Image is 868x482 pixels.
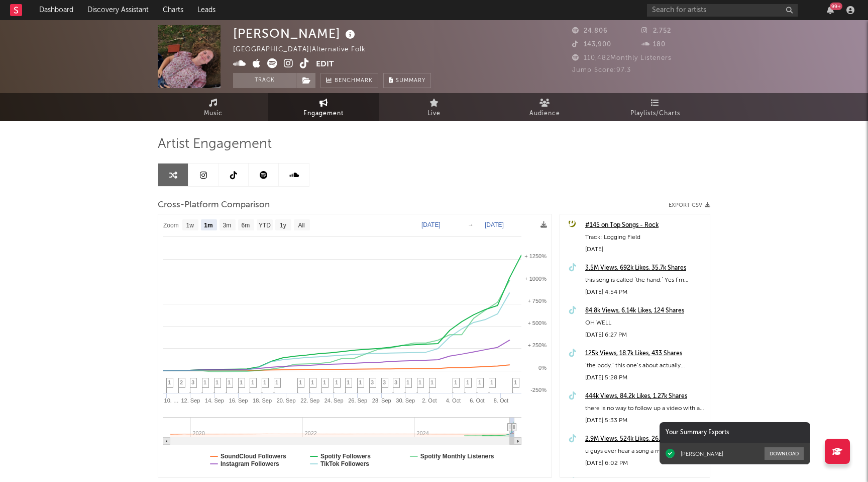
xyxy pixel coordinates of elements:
[585,415,705,427] div: [DATE] 5:33 PM
[221,453,286,460] text: SoundCloud Followers
[228,379,231,385] span: 1
[251,379,254,385] span: 1
[585,274,705,286] div: this song is called ‘the hand.’ Yes I’m putting it on streaming. this is a run through of the who...
[585,360,705,372] div: ‘the body.’ this one’s about actually slamming my finger [DATE] and also the feeling when u see a...
[585,390,705,403] a: 444k Views, 84.2k Likes, 1.27k Shares
[311,379,314,385] span: 1
[529,108,560,120] span: Audience
[422,397,437,404] text: 2. Oct
[233,25,358,42] div: [PERSON_NAME]
[630,108,680,120] span: Playlists/Charts
[335,75,373,87] span: Benchmark
[585,286,705,298] div: [DATE] 4:54 PM
[585,317,705,329] div: OH WELL
[396,397,415,404] text: 30. Sep
[420,453,494,460] text: Spotify Monthly Listeners
[253,397,272,404] text: 18. Sep
[514,379,517,385] span: 1
[204,108,223,120] span: Music
[371,379,374,385] span: 3
[585,262,705,274] div: 3.5M Views, 692k Likes, 35.7k Shares
[180,379,183,385] span: 2
[585,457,705,469] div: [DATE] 6:02 PM
[186,222,194,229] text: 1w
[427,108,441,120] span: Live
[585,372,705,384] div: [DATE] 5:28 PM
[242,222,250,229] text: 6m
[320,453,371,460] text: Spotify Followers
[396,78,425,84] span: Summary
[320,73,378,88] a: Benchmark
[470,397,484,404] text: 6. Oct
[538,365,547,371] text: 0%
[585,231,705,244] div: Track: Logging Field
[394,379,397,385] span: 3
[203,379,206,385] span: 1
[158,199,270,211] span: Cross-Platform Comparison
[572,28,608,34] span: 24,806
[263,379,266,385] span: 1
[205,397,224,404] text: 14. Sep
[280,222,286,229] text: 1y
[335,379,338,385] span: 1
[585,403,705,415] div: there is no way to follow up a video with a million views so my tactic is to sing the same song w...
[359,379,362,385] span: 1
[468,221,474,228] text: →
[229,397,248,404] text: 16. Sep
[478,379,481,385] span: 1
[379,93,489,121] a: Live
[681,450,723,457] div: [PERSON_NAME]
[585,348,705,360] a: 125k Views, 18.7k Likes, 433 Shares
[418,379,421,385] span: 1
[466,379,469,385] span: 1
[181,397,200,404] text: 12. Sep
[490,379,493,385] span: 1
[383,379,386,385] span: 3
[830,3,842,10] div: 99 +
[572,55,672,61] span: 110,482 Monthly Listeners
[303,108,344,120] span: Engagement
[765,447,804,460] button: Download
[572,41,611,48] span: 143,900
[585,445,705,457] div: u guys ever hear a song a man wrote sometimes? love them u go kings
[421,221,441,228] text: [DATE]
[494,397,508,404] text: 8. Oct
[585,219,705,231] a: #145 on Top Songs - Rock
[641,28,671,34] span: 2,752
[372,397,391,404] text: 28. Sep
[158,93,268,121] a: Music
[585,305,705,317] a: 84.8k Views, 6.14k Likes, 124 Shares
[233,44,389,56] div: [GEOGRAPHIC_DATA] | Alternative Folk
[223,222,232,229] text: 3m
[233,73,296,88] button: Track
[221,460,279,467] text: Instagram Followers
[323,379,326,385] span: 1
[215,379,219,385] span: 1
[489,93,600,121] a: Audience
[320,460,369,467] text: TikTok Followers
[524,253,547,259] text: + 1250%
[660,422,810,443] div: Your Summary Exports
[383,73,431,88] button: Summary
[647,4,798,17] input: Search for artists
[527,298,547,304] text: + 750%
[299,379,302,385] span: 1
[485,221,504,228] text: [DATE]
[298,222,304,229] text: All
[454,379,457,385] span: 1
[347,379,350,385] span: 1
[277,397,296,404] text: 20. Sep
[164,397,179,404] text: 10. …
[585,244,705,256] div: [DATE]
[669,202,710,208] button: Export CSV
[300,397,319,404] text: 22. Sep
[585,433,705,445] a: 2.9M Views, 524k Likes, 26.2k Shares
[259,222,271,229] text: YTD
[641,41,666,48] span: 180
[348,397,367,404] text: 26. Sep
